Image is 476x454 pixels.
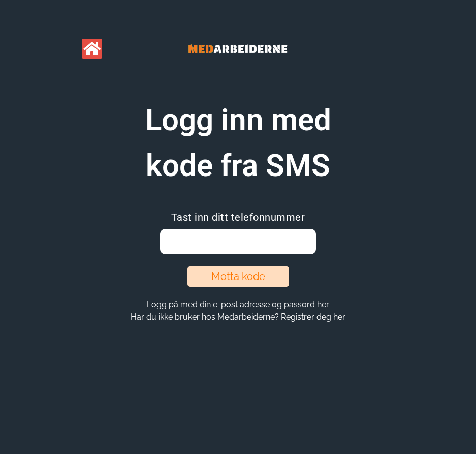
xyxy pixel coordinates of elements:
button: Motta kode [187,266,289,287]
img: Banner [162,30,314,67]
button: Logg på med din e-post adresse og passord her. [144,299,333,310]
span: Tast inn ditt telefonnummer [171,211,305,223]
h1: Logg inn med kode fra SMS [111,97,365,189]
button: Har du ikke bruker hos Medarbeiderne? Registrer deg her. [128,311,349,322]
